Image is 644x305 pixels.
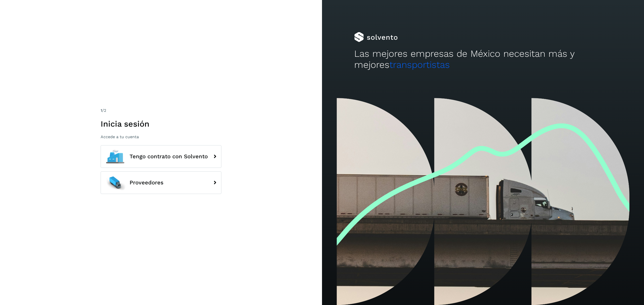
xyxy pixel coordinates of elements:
span: Tengo contrato con Solvento [130,154,208,160]
h2: Las mejores empresas de México necesitan más y mejores [354,48,612,71]
button: Proveedores [101,171,221,194]
h1: Inicia sesión [101,119,221,129]
span: transportistas [389,59,450,70]
span: Proveedores [130,180,164,186]
p: Accede a tu cuenta [101,134,221,139]
div: /2 [101,108,221,114]
span: 1 [101,108,102,113]
button: Tengo contrato con Solvento [101,145,221,168]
